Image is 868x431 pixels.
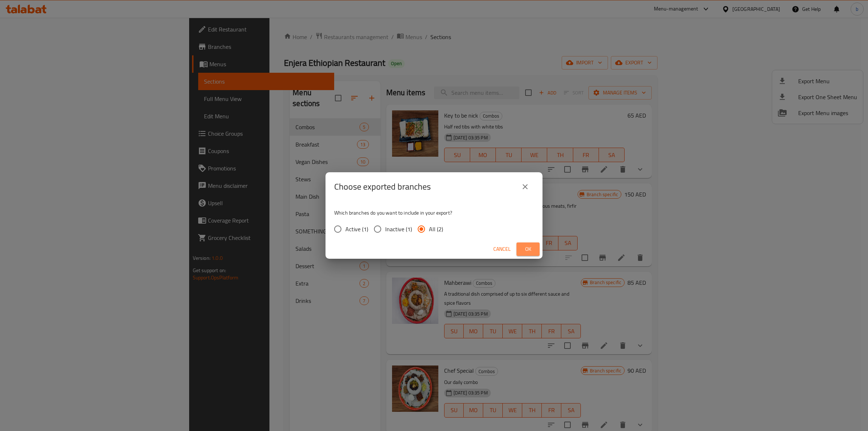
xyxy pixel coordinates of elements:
span: Ok [522,245,534,254]
h2: Choose exported branches [334,181,431,193]
p: Which branches do you want to include in your export? [334,209,534,216]
span: All (2) [429,225,443,233]
span: Inactive (1) [385,225,412,233]
button: close [516,178,534,195]
button: Cancel [490,242,514,256]
button: Ok [516,242,540,256]
span: Active (1) [345,225,368,233]
span: Cancel [493,245,511,254]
